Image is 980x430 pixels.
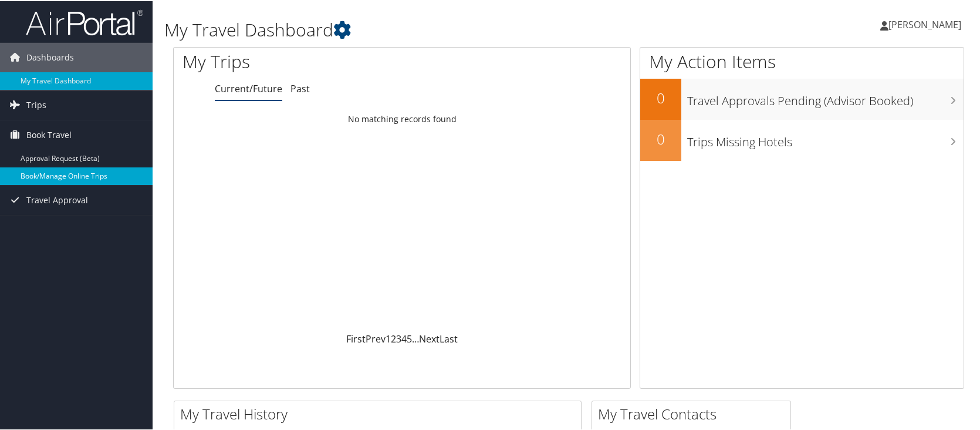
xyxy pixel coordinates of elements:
a: Next [419,331,440,344]
span: Dashboards [26,42,74,71]
a: Prev [366,331,386,344]
h3: Travel Approvals Pending (Advisor Booked) [687,86,964,108]
span: Trips [26,89,46,119]
h2: My Travel History [180,403,581,423]
a: 0Trips Missing Hotels [640,119,964,160]
span: [PERSON_NAME] [888,17,961,30]
h1: My Travel Dashboard [164,16,704,41]
h3: Trips Missing Hotels [687,127,964,149]
a: 4 [401,331,407,344]
td: No matching records found [174,107,630,129]
h2: 0 [640,87,681,107]
a: Last [440,331,458,344]
a: Past [290,81,310,94]
a: First [346,331,366,344]
h1: My Trips [183,48,431,73]
a: 2 [391,331,396,344]
h1: My Action Items [640,48,964,73]
a: 3 [396,331,401,344]
img: airportal-logo.png [26,8,143,35]
span: Book Travel [26,119,72,149]
span: … [412,331,419,344]
a: 5 [407,331,412,344]
h2: 0 [640,128,681,148]
a: [PERSON_NAME] [880,6,973,41]
a: 1 [386,331,391,344]
a: 0Travel Approvals Pending (Advisor Booked) [640,78,964,119]
a: Current/Future [215,81,282,94]
span: Travel Approval [26,184,88,214]
h2: My Travel Contacts [598,403,790,423]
